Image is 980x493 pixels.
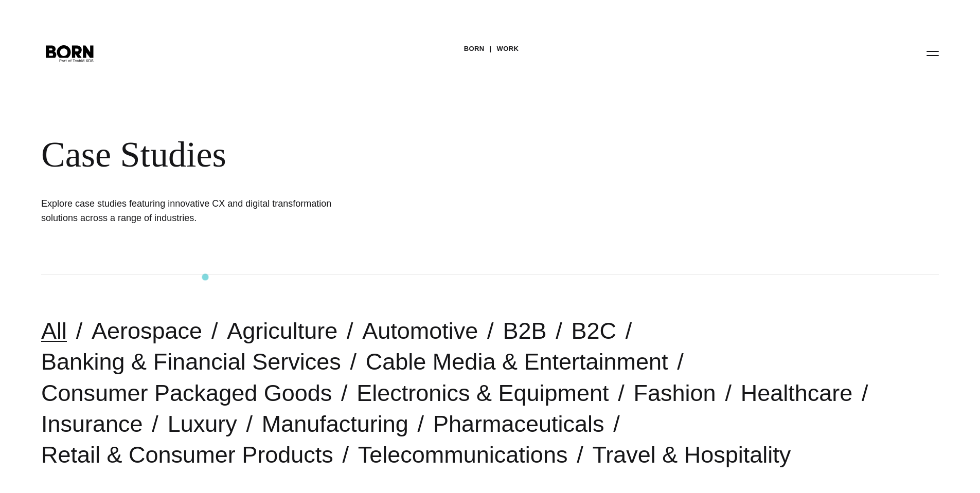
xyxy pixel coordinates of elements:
[41,442,333,468] a: Retail & Consumer Products
[366,349,668,375] a: Cable Media & Entertainment
[497,41,519,57] a: Work
[92,318,202,344] a: Aerospace
[571,318,616,344] a: B2C
[262,411,408,437] a: Manufacturing
[168,411,237,437] a: Luxury
[41,134,628,176] div: Case Studies
[433,411,604,437] a: Pharmaceuticals
[592,442,791,468] a: Travel & Hospitality
[41,380,332,406] a: Consumer Packaged Goods
[362,318,478,344] a: Automotive
[41,318,67,344] a: All
[503,318,546,344] a: B2B
[741,380,853,406] a: Healthcare
[357,380,609,406] a: Electronics & Equipment
[41,411,143,437] a: Insurance
[358,442,568,468] a: Telecommunications
[41,196,350,225] h1: Explore case studies featuring innovative CX and digital transformation solutions across a range ...
[634,380,716,406] a: Fashion
[464,41,485,57] a: BORN
[41,349,341,375] a: Banking & Financial Services
[920,42,945,64] button: Open
[227,318,337,344] a: Agriculture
